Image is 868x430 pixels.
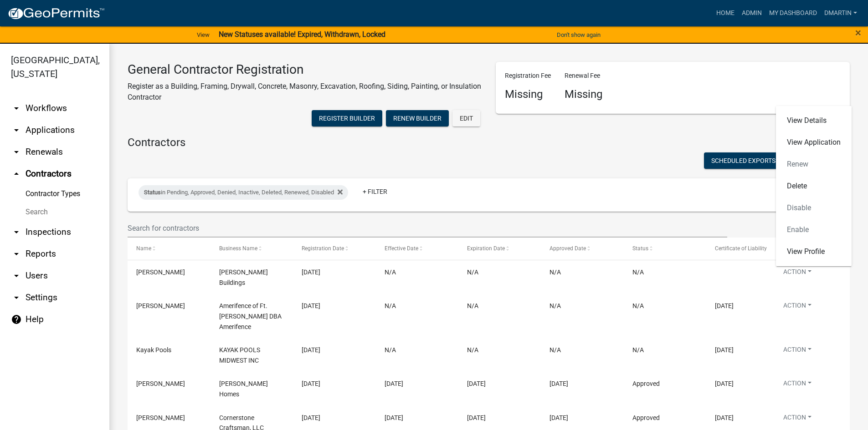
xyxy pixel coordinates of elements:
a: View Application [776,132,852,153]
p: Register as a Building, Framing, Drywall, Concrete, Masonry, Excavation, Roofing, Siding, Paintin... [128,81,482,103]
button: Action [776,379,819,392]
datatable-header-cell: Status [624,238,706,259]
span: Approved [632,380,660,387]
datatable-header-cell: Effective Date [375,238,458,259]
span: Dorothy Ramon [136,380,185,387]
p: Renewal Fee [565,71,602,81]
span: Effective Date [385,245,418,252]
datatable-header-cell: Expiration Date [458,238,541,259]
i: arrow_drop_down [11,292,22,303]
input: Search for contractors [128,219,727,238]
span: 11/17/2025 [715,346,734,354]
a: Delete [776,175,852,197]
strong: New Statuses available! Expired, Withdrawn, Locked [219,30,385,39]
a: View Details [776,110,852,132]
i: arrow_drop_up [11,168,22,179]
h3: General Contractor Registration [128,62,482,77]
span: Kyle McLeod [136,414,185,421]
span: N/A [550,346,561,354]
datatable-header-cell: Actions [767,238,850,259]
span: 04/16/2025 [385,380,403,387]
datatable-header-cell: Certificate of Liability [706,238,767,259]
a: Home [713,5,738,22]
span: 04/07/2025 [302,414,320,421]
i: arrow_drop_down [11,227,22,238]
span: KAYAK POOLS MIDWEST INC [219,346,260,364]
span: Amerifence of Ft. Wayne DBA Amerifence [219,302,282,330]
span: 12/31/2025 [467,414,486,421]
i: arrow_drop_down [11,103,22,114]
a: View [193,27,213,42]
span: 10/21/2025 [715,414,734,421]
span: 08/20/2025 [302,268,320,276]
span: N/A [550,302,561,309]
p: Registration Fee [505,71,551,81]
span: Approved [632,414,660,421]
span: 04/08/2025 [550,414,568,421]
span: N/A [632,302,644,309]
datatable-header-cell: Registration Date [293,238,375,259]
div: in Pending, Approved, Denied, Inactive, Deleted, Renewed, Disabled [139,185,348,200]
span: 01/01/2026 [715,380,734,387]
span: Chandra Chaves [136,302,185,309]
button: Action [776,413,819,426]
a: dmartin [821,5,861,22]
a: + Filter [355,183,395,200]
button: Don't show again [553,27,604,42]
span: 06/18/2025 [302,302,320,309]
span: Expiration Date [467,245,505,252]
datatable-header-cell: Approved Date [541,238,623,259]
span: 04/08/2025 [385,414,403,421]
span: 04/09/2025 [302,380,320,387]
span: Comer Buildings [219,268,268,286]
span: Status [632,245,648,252]
a: Admin [738,5,765,22]
span: Approved Date [550,245,586,252]
button: Register Builder [312,110,382,126]
span: N/A [385,346,396,354]
i: help [11,314,22,325]
span: 12/31/2025 [467,380,486,387]
h4: Missing [565,88,602,101]
span: N/A [467,268,478,276]
span: N/A [385,268,396,276]
button: Action [776,267,819,280]
span: 06/09/2025 [302,346,320,354]
span: 06/22/2026 [715,302,734,309]
span: Schumacher Homes [219,380,268,398]
span: N/A [632,346,644,354]
i: arrow_drop_down [11,248,22,259]
span: N/A [385,302,396,309]
i: arrow_drop_down [11,125,22,136]
i: arrow_drop_down [11,147,22,157]
a: View Profile [776,241,852,263]
span: Certificate of Liability [715,245,767,252]
span: N/A [467,346,478,354]
span: × [855,26,861,39]
button: Renew Builder [386,110,449,126]
span: 04/16/2025 [550,380,568,387]
a: My Dashboard [765,5,821,22]
datatable-header-cell: Business Name [210,238,293,259]
button: Scheduled Exports [704,152,788,169]
span: N/A [467,302,478,309]
button: Action [776,301,819,314]
button: Edit [452,110,480,126]
button: Close [855,27,861,38]
span: Business Name [219,245,257,252]
i: arrow_drop_down [11,270,22,281]
datatable-header-cell: Name [128,238,210,259]
span: Registration Date [302,245,344,252]
div: Action [776,106,852,266]
button: Action [776,345,819,358]
span: Name [136,245,151,252]
span: Blake Comer [136,268,185,276]
span: N/A [550,268,561,276]
span: Kayak Pools [136,346,171,354]
span: N/A [632,268,644,276]
h4: Missing [505,88,551,101]
h4: Contractors [128,136,850,149]
span: Status [144,189,161,196]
